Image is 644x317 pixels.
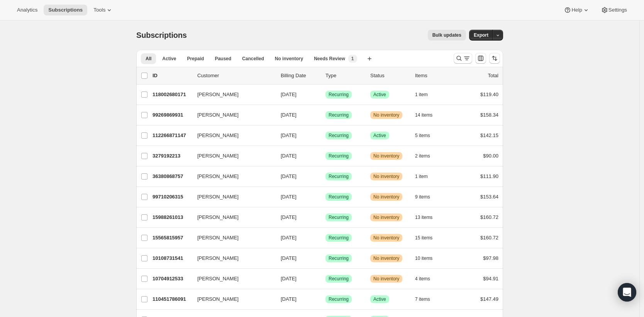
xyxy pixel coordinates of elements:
[153,254,191,262] p: 10108731541
[480,132,498,138] span: $142.15
[415,151,439,161] button: 2 items
[153,232,498,243] div: 15565815957[PERSON_NAME][DATE]SuccessRecurringWarningNo inventory15 items$160.72
[281,72,319,80] p: Billing Date
[193,211,270,224] button: [PERSON_NAME]
[197,193,239,201] span: [PERSON_NAME]
[483,153,498,159] span: $90.00
[193,88,270,101] button: [PERSON_NAME]
[89,5,118,15] button: Tools
[153,273,498,284] div: 10704912533[PERSON_NAME][DATE]SuccessRecurringWarningNo inventory4 items$94.91
[153,132,191,139] p: 112266871147
[474,32,488,38] span: Export
[153,234,191,242] p: 15565815957
[415,192,439,202] button: 9 items
[281,276,297,281] span: [DATE]
[415,212,441,223] button: 13 items
[415,92,428,98] span: 1 item
[329,296,349,302] span: Recurring
[153,110,498,120] div: 99269869931[PERSON_NAME][DATE]SuccessRecurringWarningNo inventory14 items$158.34
[618,283,636,302] div: Open Intercom Messenger
[373,194,399,200] span: No inventory
[153,72,191,80] p: ID
[314,56,345,62] span: Needs Review
[363,53,376,64] button: Create new view
[153,152,191,160] p: 3279192213
[373,255,399,261] span: No inventory
[153,173,191,180] p: 36380868757
[153,72,498,80] div: IDCustomerBilling DateTypeStatusItemsTotal
[325,72,364,80] div: Type
[596,5,632,15] button: Settings
[281,296,297,302] span: [DATE]
[469,30,493,41] button: Export
[559,5,594,15] button: Help
[193,150,270,162] button: [PERSON_NAME]
[153,212,498,223] div: 15988261013[PERSON_NAME][DATE]SuccessRecurringWarningNo inventory13 items$160.72
[197,72,275,80] p: Customer
[281,92,297,97] span: [DATE]
[275,56,303,62] span: No inventory
[281,112,297,118] span: [DATE]
[415,110,441,120] button: 14 items
[329,214,349,220] span: Recurring
[373,112,399,118] span: No inventory
[193,232,270,244] button: [PERSON_NAME]
[373,132,386,139] span: Active
[373,235,399,241] span: No inventory
[193,273,270,285] button: [PERSON_NAME]
[415,153,430,159] span: 2 items
[329,92,349,98] span: Recurring
[415,255,432,261] span: 10 items
[415,173,428,180] span: 1 item
[329,112,349,118] span: Recurring
[329,235,349,241] span: Recurring
[415,130,439,141] button: 5 items
[44,5,87,15] button: Subscriptions
[415,132,430,139] span: 5 items
[215,56,231,62] span: Paused
[197,234,239,242] span: [PERSON_NAME]
[415,276,430,282] span: 4 items
[197,214,239,221] span: [PERSON_NAME]
[415,273,439,284] button: 4 items
[153,253,498,264] div: 10108731541[PERSON_NAME][DATE]SuccessRecurringWarningNo inventory10 items$97.98
[153,91,191,98] p: 118002680171
[153,294,498,305] div: 110451786091[PERSON_NAME][DATE]SuccessRecurringSuccessActive7 items$147.49
[153,193,191,201] p: 99710206315
[93,7,105,13] span: Tools
[475,53,486,64] button: Customize table column order and visibility
[48,7,83,13] span: Subscriptions
[193,191,270,203] button: [PERSON_NAME]
[193,293,270,305] button: [PERSON_NAME]
[415,296,430,302] span: 7 items
[608,7,627,13] span: Settings
[373,214,399,220] span: No inventory
[480,235,498,241] span: $160.72
[153,89,498,100] div: 118002680171[PERSON_NAME][DATE]SuccessRecurringSuccessActive1 item$119.40
[480,214,498,220] span: $160.72
[193,252,270,264] button: [PERSON_NAME]
[281,214,297,220] span: [DATE]
[153,111,191,119] p: 99269869931
[153,130,498,141] div: 112266871147[PERSON_NAME][DATE]SuccessRecurringSuccessActive5 items$142.15
[480,173,498,179] span: $111.90
[480,194,498,200] span: $153.64
[193,109,270,121] button: [PERSON_NAME]
[329,132,349,139] span: Recurring
[415,294,439,305] button: 7 items
[415,194,430,200] span: 9 items
[480,92,498,97] span: $119.40
[373,153,399,159] span: No inventory
[281,194,297,200] span: [DATE]
[197,91,239,98] span: [PERSON_NAME]
[281,132,297,138] span: [DATE]
[329,153,349,159] span: Recurring
[351,56,354,62] span: 1
[17,7,37,13] span: Analytics
[197,295,239,303] span: [PERSON_NAME]
[454,53,472,64] button: Search and filter results
[489,53,500,64] button: Sort the results
[162,56,176,62] span: Active
[153,295,191,303] p: 110451786091
[415,112,432,118] span: 14 items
